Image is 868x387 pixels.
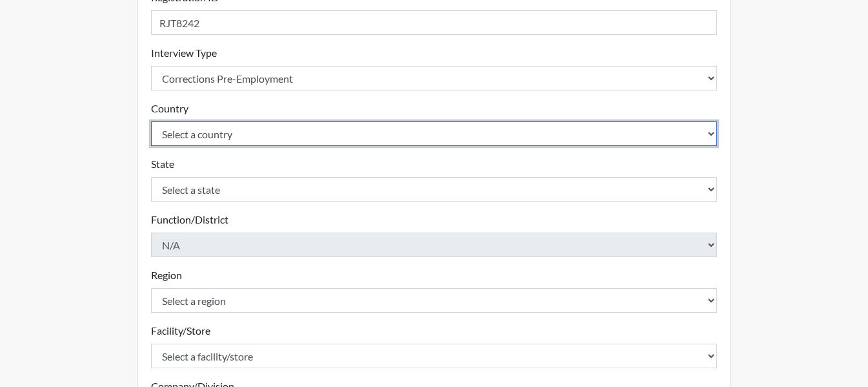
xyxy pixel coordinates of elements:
label: Country [151,101,188,116]
label: Facility/Store [151,323,210,339]
label: State [151,156,174,172]
label: Function/District [151,212,228,227]
label: Interview Type [151,45,217,61]
input: Insert a Registration ID, which needs to be a unique alphanumeric value for each interviewee [151,10,718,35]
label: Region [151,267,182,283]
